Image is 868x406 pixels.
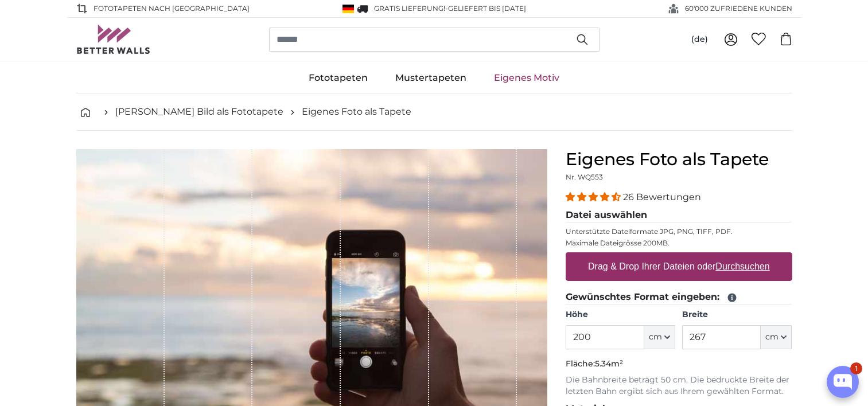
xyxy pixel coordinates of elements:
[566,173,603,181] span: Nr. WQ553
[623,192,701,202] span: 26 Bewertungen
[566,358,792,370] p: Fläche:
[850,362,862,374] div: 1
[566,227,792,236] p: Unterstützte Dateiformate JPG, PNG, TIFF, PDF.
[566,192,623,202] span: 4.54 stars
[448,4,526,13] span: Geliefert bis [DATE]
[682,309,792,321] label: Breite
[685,3,792,14] span: 60'000 ZUFRIEDENE KUNDEN
[765,331,779,343] span: cm
[374,4,445,13] span: GRATIS Lieferung!
[566,290,792,304] legend: Gewünschtes Format eingeben:
[76,25,151,54] img: Betterwalls
[115,105,283,119] a: [PERSON_NAME] Bild als Fototapete
[649,331,662,343] span: cm
[566,208,792,222] legend: Datei auswählen
[682,29,717,50] button: (de)
[76,93,792,131] nav: breadcrumbs
[566,374,792,397] p: Die Bahnbreite beträgt 50 cm. Die bedruckte Breite der letzten Bahn ergibt sich aus Ihrem gewählt...
[94,3,250,14] span: Fototapeten nach [GEOGRAPHIC_DATA]
[644,325,675,349] button: cm
[715,261,769,271] u: Durchsuchen
[827,366,859,398] button: Open chatbox
[761,325,792,349] button: cm
[566,309,675,321] label: Höhe
[342,5,354,13] img: Deutschland
[445,4,526,13] span: -
[302,105,411,119] a: Eigenes Foto als Tapete
[583,255,774,278] label: Drag & Drop Ihrer Dateien oder
[566,239,792,248] p: Maximale Dateigrösse 200MB.
[295,63,382,93] a: Fototapeten
[382,63,480,93] a: Mustertapeten
[480,63,573,93] a: Eigenes Motiv
[566,149,792,170] h1: Eigenes Foto als Tapete
[595,358,623,369] span: 5.34m²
